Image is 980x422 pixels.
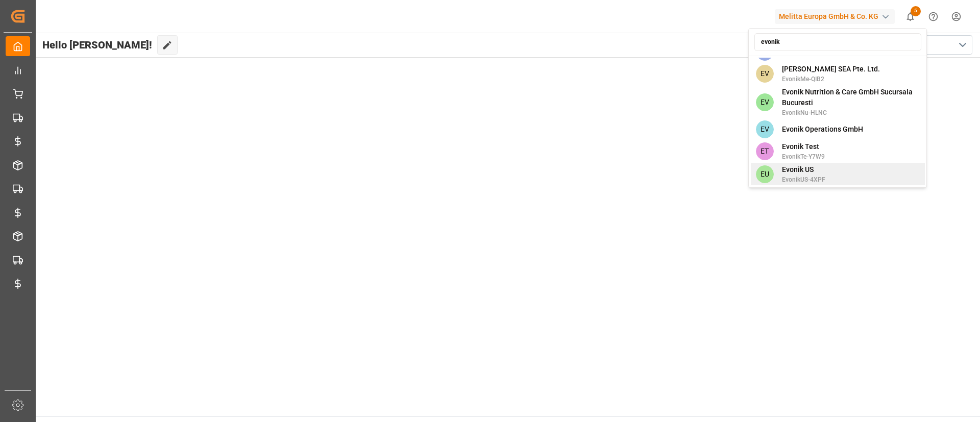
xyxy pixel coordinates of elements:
span: Evonik Test [782,141,825,152]
span: Evonik US [782,164,825,175]
span: Evonik Nutrition & Care GmbH Sucursala Bucuresti [782,87,920,108]
span: EV [756,65,774,83]
span: EvonikTe-Y7W9 [782,152,825,161]
span: EvonikNu-HLNC [782,108,920,117]
span: Evonik Operations GmbH [782,124,863,135]
span: EV [756,93,774,111]
input: Search an account... [754,33,921,51]
span: EV [756,120,774,138]
span: ET [756,142,774,160]
span: EvonikUS-4XPF [782,175,825,184]
span: [PERSON_NAME] SEA Pte. Ltd. [782,64,880,75]
span: EvonikMe-QIB2 [782,75,880,84]
span: EU [756,165,774,183]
